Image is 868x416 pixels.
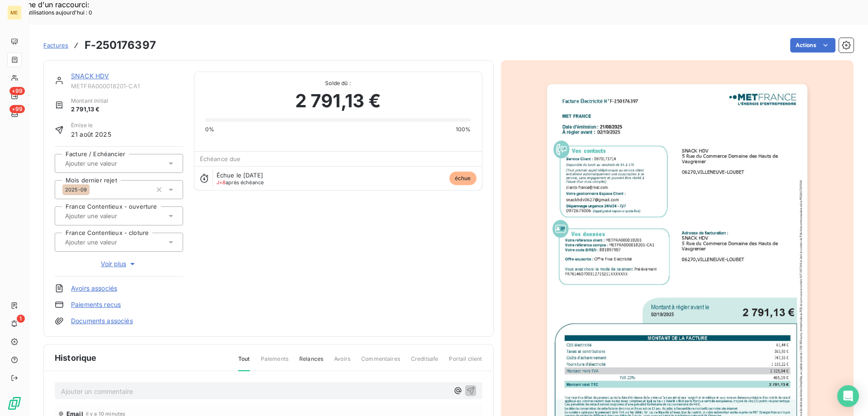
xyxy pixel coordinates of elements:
[71,316,133,325] a: Documents associés
[101,259,137,268] span: Voir plus
[71,129,111,139] span: 21 août 2025
[71,82,183,90] span: METFRA000018201-CA1
[43,41,68,50] a: Factures
[17,315,25,323] span: 1
[205,79,471,87] span: Solde dû :
[64,159,155,167] input: Ajouter une valeur
[200,155,241,163] span: Échéance due
[64,212,155,220] input: Ajouter une valeur
[217,180,264,185] span: après échéance
[71,72,109,80] a: SNACK HDV
[790,38,835,53] button: Actions
[71,121,111,129] span: Émise le
[837,385,859,407] div: Open Intercom Messenger
[261,355,288,370] span: Paiements
[411,355,439,370] span: Creditsafe
[361,355,400,370] span: Commentaires
[205,125,214,134] span: 0%
[217,172,263,179] span: Échue le [DATE]
[71,284,117,293] a: Avoirs associés
[449,172,476,185] span: échue
[217,179,226,186] span: J+8
[43,42,68,49] span: Factures
[64,238,155,246] input: Ajouter une valeur
[295,87,381,115] span: 2 791,13 €
[9,87,25,95] span: +99
[9,105,25,113] span: +99
[456,125,471,134] span: 100%
[65,187,87,192] span: 2025-09
[71,105,108,114] span: 2 791,13 €
[238,355,250,371] span: Tout
[55,259,183,269] button: Voir plus
[299,355,323,370] span: Relances
[71,97,108,105] span: Montant initial
[7,396,22,411] img: Logo LeanPay
[85,37,156,53] h3: F-250176397
[55,352,97,364] span: Historique
[449,355,482,370] span: Portail client
[334,355,350,370] span: Avoirs
[71,300,121,309] a: Paiements reçus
